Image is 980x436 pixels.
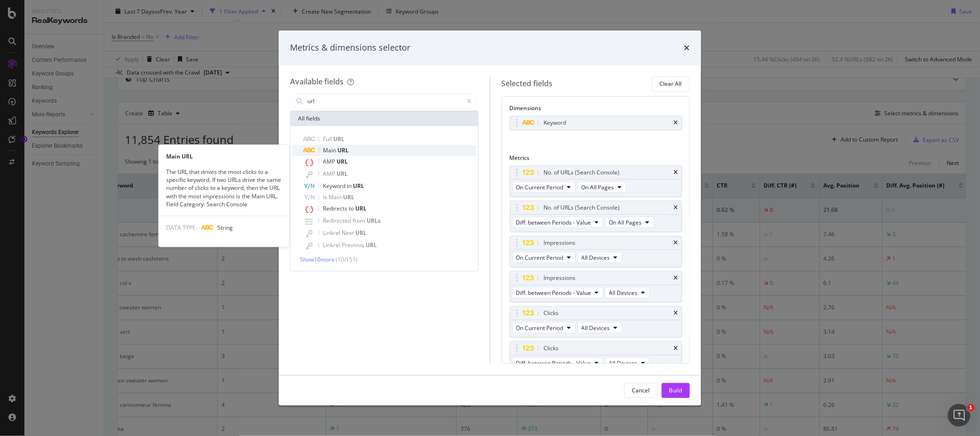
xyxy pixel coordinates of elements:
button: On Current Period [512,322,575,333]
div: Clicks [544,308,559,318]
div: times [674,120,678,126]
span: URL [343,193,354,201]
span: All Devices [582,254,610,262]
div: Clicks [544,344,559,353]
div: Keywordtimes [510,116,682,130]
button: All Devices [605,357,650,368]
span: Linkrel [323,229,342,237]
span: from [352,217,367,225]
div: Impressions [544,238,576,248]
span: All Devices [609,359,638,367]
span: ( 10 / 151 ) [336,256,358,263]
span: All Devices [582,324,610,332]
div: Metrics [510,154,682,165]
div: times [674,275,678,281]
div: ClickstimesOn Current PeriodAll Devices [510,306,682,338]
span: Diff. between Periods - Value [516,359,591,367]
span: 1 [967,404,975,412]
span: URLs [367,217,381,225]
span: URL [337,158,348,165]
div: times [674,310,678,316]
div: No. of URLs (Search Console)timesOn Current PeriodOn All Pages [510,165,682,197]
div: ImpressionstimesOn Current PeriodAll Devices [510,236,682,267]
div: Cancel [632,386,650,394]
div: No. of URLs (Search Console) [544,203,620,212]
span: URL [366,241,377,249]
span: URL [355,204,367,212]
span: Redirects [323,204,349,212]
span: On Current Period [516,324,564,332]
button: On Current Period [512,181,575,193]
span: URL [337,146,349,154]
span: in [347,182,353,190]
span: Diff. between Periods - Value [516,289,591,297]
span: URL [333,135,345,143]
span: AMP [323,170,337,178]
button: All Devices [577,322,622,333]
div: Metrics & dimensions selector [290,42,410,54]
div: Clear All [660,80,682,88]
div: Impressions [544,273,576,283]
button: Build [662,383,690,398]
button: Cancel [624,383,658,398]
span: Main [323,146,337,154]
iframe: Intercom live chat [948,404,971,427]
span: Diff. between Periods - Value [516,218,591,226]
span: to [349,204,355,212]
div: The URL that drives the most clicks to a specific keyword. If two URLs drive the same number of c... [159,168,289,208]
span: Show 10 more [300,256,335,263]
div: Build [669,386,682,394]
span: URL [353,182,364,190]
span: On All Pages [582,183,614,191]
span: Is [323,193,329,201]
input: Search by field name [306,94,463,108]
span: Full [323,135,333,143]
span: AMP [323,158,337,165]
div: times [684,42,690,54]
div: No. of URLs (Search Console)timesDiff. between Periods - ValueOn All Pages [510,201,682,232]
button: Diff. between Periods - Value [512,357,603,368]
button: All Devices [605,287,650,298]
div: Main URL [159,152,289,160]
button: On Current Period [512,252,575,263]
button: Clear All [652,76,690,91]
button: On All Pages [577,181,626,193]
div: No. of URLs (Search Console) [544,168,620,177]
span: Next [342,229,355,237]
span: On All Pages [609,218,642,226]
button: Diff. between Periods - Value [512,217,603,228]
div: times [674,346,678,351]
div: All fields [291,111,478,126]
div: Keyword [544,118,567,128]
div: times [674,240,678,246]
span: Main [329,193,343,201]
span: URL [337,170,348,178]
div: ImpressionstimesDiff. between Periods - ValueAll Devices [510,271,682,302]
span: Redirected [323,217,352,225]
button: All Devices [577,252,622,263]
button: Diff. between Periods - Value [512,287,603,298]
span: Previous [342,241,366,249]
div: Selected fields [502,78,553,89]
span: URL [355,229,367,237]
button: On All Pages [605,217,654,228]
span: On Current Period [516,254,564,262]
span: Linkrel [323,241,342,249]
span: Keyword [323,182,347,190]
span: On Current Period [516,183,564,191]
div: Available fields [290,76,344,87]
span: All Devices [609,289,638,297]
div: times [674,170,678,175]
div: times [674,205,678,210]
div: modal [279,30,701,406]
div: Dimensions [510,104,682,116]
div: ClickstimesDiff. between Periods - ValueAll Devices [510,341,682,373]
